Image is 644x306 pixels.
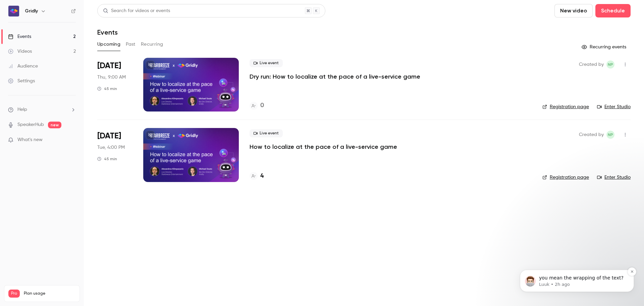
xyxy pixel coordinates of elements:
[250,101,264,110] a: 0
[8,33,31,40] div: Events
[97,156,117,162] div: 45 min
[97,60,121,71] span: [DATE]
[15,48,26,59] img: Profile image for Luuk
[250,73,420,81] a: Dry run: How to localize at the pace of a live-service game
[250,172,264,181] a: 4
[97,128,132,182] div: Sep 16 Tue, 4:00 PM (Europe/Stockholm)
[597,174,631,181] a: Enter Studio
[97,28,118,36] h1: Events
[97,39,120,50] button: Upcoming
[579,131,604,139] span: Created by
[24,291,75,296] span: Plan usage
[608,60,613,69] span: NP
[608,131,613,139] span: NP
[8,48,32,55] div: Videos
[250,59,283,67] span: Live event
[17,136,43,143] span: What's new
[68,137,76,143] iframe: Noticeable Trigger
[8,63,38,70] div: Audience
[606,60,614,69] span: Ngan Phan
[17,121,44,128] a: SpeakerHub
[25,8,38,14] h6: Gridly
[250,129,283,137] span: Live event
[8,106,76,113] li: help-dropdown-opener
[118,40,126,49] button: Dismiss notification
[97,86,117,91] div: 45 min
[48,122,61,128] span: new
[542,103,589,110] a: Registration page
[260,172,264,181] h4: 4
[8,78,35,84] div: Settings
[606,131,614,139] span: Ngan Phan
[579,60,604,69] span: Created by
[8,290,20,298] span: Pro
[97,144,125,151] span: Tue, 4:00 PM
[10,42,124,64] div: message notification from Luuk, 2h ago. you mean the wrapping of the text?
[579,42,631,52] button: Recurring events
[97,74,126,81] span: Thu, 9:00 AM
[97,58,132,112] div: Sep 11 Thu, 9:00 AM (Europe/Stockholm)
[250,143,397,151] a: How to localize at the pace of a live-service game
[510,227,644,303] iframe: Intercom notifications message
[595,4,631,17] button: Schedule
[141,39,163,50] button: Recurring
[8,6,19,16] img: Gridly
[103,7,170,14] div: Search for videos or events
[17,106,27,113] span: Help
[260,101,264,110] h4: 0
[29,47,116,54] p: you mean the wrapping of the text?
[554,4,593,17] button: New video
[126,39,136,50] button: Past
[542,174,589,181] a: Registration page
[597,103,631,110] a: Enter Studio
[29,54,116,60] p: Message from Luuk, sent 2h ago
[97,131,121,141] span: [DATE]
